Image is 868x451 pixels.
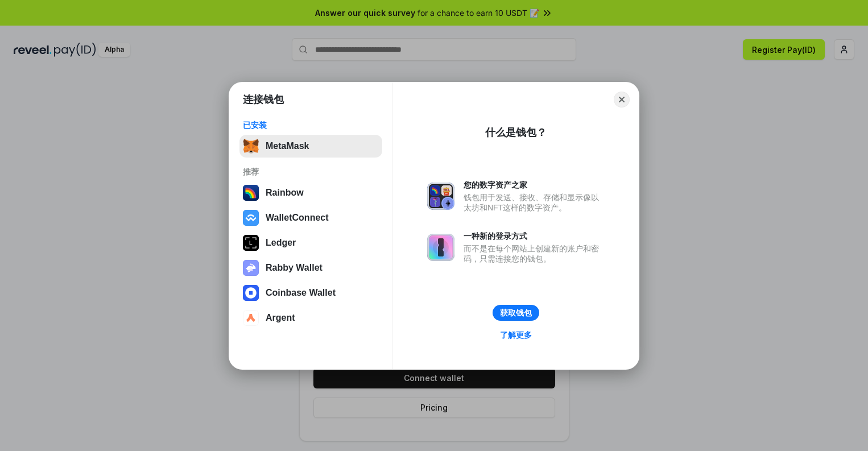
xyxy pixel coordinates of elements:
div: WalletConnect [266,213,329,223]
button: 获取钱包 [493,305,539,321]
button: Argent [239,307,382,329]
div: Coinbase Wallet [266,288,336,298]
div: 一种新的登录方式 [464,231,605,241]
div: Rainbow [266,188,304,198]
button: Close [614,92,630,107]
div: 钱包用于发送、接收、存储和显示像以太坊和NFT这样的数字资产。 [464,192,605,213]
button: Ledger [239,231,382,254]
img: svg+xml,%3Csvg%20fill%3D%22none%22%20height%3D%2233%22%20viewBox%3D%220%200%2035%2033%22%20width%... [243,138,259,154]
div: 了解更多 [500,330,532,340]
div: Argent [266,313,295,323]
img: svg+xml,%3Csvg%20xmlns%3D%22http%3A%2F%2Fwww.w3.org%2F2000%2Fsvg%22%20fill%3D%22none%22%20viewBox... [427,234,454,261]
img: svg+xml,%3Csvg%20width%3D%2228%22%20height%3D%2228%22%20viewBox%3D%220%200%2028%2028%22%20fill%3D... [243,285,259,301]
button: Rabby Wallet [239,256,382,279]
button: Rainbow [239,181,382,204]
button: Coinbase Wallet [239,282,382,304]
img: svg+xml,%3Csvg%20xmlns%3D%22http%3A%2F%2Fwww.w3.org%2F2000%2Fsvg%22%20width%3D%2228%22%20height%3... [243,235,259,251]
h1: 连接钱包 [243,93,284,106]
div: MetaMask [266,141,309,151]
button: MetaMask [239,135,382,158]
img: svg+xml,%3Csvg%20xmlns%3D%22http%3A%2F%2Fwww.w3.org%2F2000%2Fsvg%22%20fill%3D%22none%22%20viewBox... [427,183,454,210]
img: svg+xml,%3Csvg%20xmlns%3D%22http%3A%2F%2Fwww.w3.org%2F2000%2Fsvg%22%20fill%3D%22none%22%20viewBox... [243,260,259,276]
div: 已安装 [243,120,379,130]
img: svg+xml,%3Csvg%20width%3D%2228%22%20height%3D%2228%22%20viewBox%3D%220%200%2028%2028%22%20fill%3D... [243,210,259,226]
img: svg+xml,%3Csvg%20width%3D%2228%22%20height%3D%2228%22%20viewBox%3D%220%200%2028%2028%22%20fill%3D... [243,310,259,326]
div: 获取钱包 [500,308,532,318]
div: 而不是在每个网站上创建新的账户和密码，只需连接您的钱包。 [464,243,605,264]
div: 推荐 [243,167,379,177]
a: 了解更多 [493,328,539,342]
div: Rabby Wallet [266,263,323,273]
div: Ledger [266,238,296,248]
div: 您的数字资产之家 [464,180,605,190]
button: WalletConnect [239,206,382,229]
img: svg+xml,%3Csvg%20width%3D%22120%22%20height%3D%22120%22%20viewBox%3D%220%200%20120%20120%22%20fil... [243,185,259,201]
div: 什么是钱包？ [485,126,547,139]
